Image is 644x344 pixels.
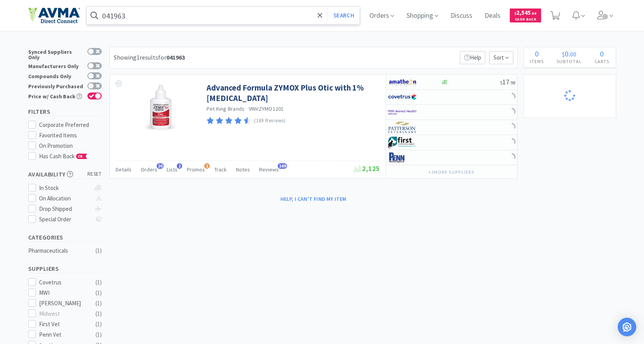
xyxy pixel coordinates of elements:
h5: Filters [28,107,102,116]
img: e4e33dab9f054f5782a47901c742baa9_102.png [28,7,80,24]
div: ( 1 ) [96,246,102,255]
span: 2,545 [514,9,536,16]
span: . 98 [509,80,515,86]
div: Compounds Only [28,72,84,79]
strong: 041963 [166,53,185,61]
img: f5e969b455434c6296c6d81ef179fa71_3.png [388,122,417,133]
span: reset [87,170,102,178]
img: 33f9f79e117f4c2191a70e87aa7e70c6_317505.jpg [140,82,181,133]
div: Special Order [39,215,91,224]
div: . [550,50,588,58]
span: Sort [489,51,513,64]
p: Help [460,51,485,64]
div: Favorited Items [39,131,102,140]
div: ( 1 ) [96,278,102,287]
div: Corporate Preferred [39,120,102,130]
span: Cash Back [514,17,536,22]
div: Price w/ Cash Back [28,92,84,99]
button: Help, I can't find my item [276,192,351,205]
span: 00 [570,50,576,58]
div: ( 1 ) [96,320,102,329]
span: Promos [187,166,205,173]
a: Pet King Brands [207,105,245,112]
div: Midwest [39,309,87,318]
div: Pharmaceuticals [28,246,91,255]
div: Manufacturers Only [28,62,84,69]
div: In Stock [39,183,91,193]
span: 2,125 [354,164,380,173]
span: Track [214,166,227,173]
div: Drop Shipped [39,204,91,214]
div: First Vet [39,320,87,329]
div: Open Intercom Messenger [618,318,636,336]
span: Reviews [259,166,279,173]
img: f6b2451649754179b5b4e0c70c3f7cb0_2.png [388,106,417,118]
div: [PERSON_NAME] [39,299,87,308]
div: Penn Vet [39,330,87,339]
span: $ [562,50,565,58]
h4: Subtotal [550,58,588,65]
span: VINVZYMO1201 [249,105,284,112]
div: Previously Purchased [28,82,84,89]
span: 0 [565,49,569,58]
span: 169 [278,163,287,169]
div: On Promotion [39,141,102,151]
a: Advanced Formula ZYMOX Plus Otic with 1% [MEDICAL_DATA] [207,82,378,104]
div: ( 1 ) [96,299,102,308]
button: +3more suppliers [424,167,478,178]
span: Notes [236,166,250,173]
span: 1 [204,163,210,169]
img: 77fca1acd8b6420a9015268ca798ef17_1.png [388,91,417,103]
span: 26 [157,163,164,169]
input: Search by item, sku, manufacturer, ingredient, size... [87,7,360,24]
div: Synced Suppliers Only [28,48,84,60]
a: Discuss [448,12,475,19]
button: Search [328,7,360,24]
span: Lists [167,166,178,173]
span: . 58 [531,11,536,16]
span: for [158,53,185,61]
span: Details [116,166,132,173]
h5: Availability [28,170,102,179]
div: Covetrus [39,278,87,287]
span: · [246,105,247,112]
img: 67d67680309e4a0bb49a5ff0391dcc42_6.png [388,137,417,148]
h4: Carts [588,58,616,65]
div: ( 1 ) [96,288,102,298]
span: 2 [177,163,182,169]
img: 3331a67d23dc422aa21b1ec98afbf632_11.png [388,76,417,88]
span: 0 [535,49,539,58]
h4: Items [524,58,550,65]
span: $ [514,11,516,16]
span: CB [77,154,84,159]
h5: Categories [28,233,102,242]
div: ( 1 ) [96,330,102,339]
a: Deals [482,12,504,19]
span: Has Cash Back [39,152,87,160]
a: $2,545.58Cash Back [510,5,541,26]
div: On Allocation [39,194,91,203]
span: Orders [141,166,157,173]
div: MWI [39,288,87,298]
div: ( 1 ) [96,309,102,318]
span: 0 [600,49,604,58]
img: e1133ece90fa4a959c5ae41b0808c578_9.png [388,152,417,163]
div: Showing 1 results [114,53,185,63]
span: 17 [500,77,515,86]
p: (169 Reviews) [254,117,286,125]
span: $ [500,80,502,86]
h5: Suppliers [28,264,102,273]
